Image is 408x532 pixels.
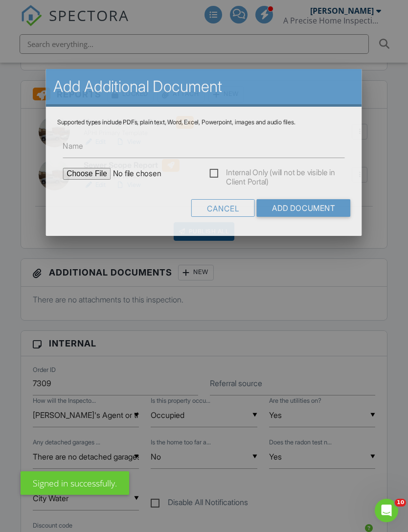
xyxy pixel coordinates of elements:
h2: Add Additional Document [54,77,355,96]
div: Cancel [191,199,255,217]
div: Supported types include PDFs, plain text, Word, Excel, Powerpoint, images and audio files. [57,118,350,126]
div: Signed in successfully. [21,471,129,495]
iframe: Intercom live chat [375,499,398,522]
input: Add Document [257,199,351,217]
span: 10 [395,499,406,507]
label: Name [63,140,84,151]
label: Internal Only (will not be visible in Client Portal) [210,168,345,180]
